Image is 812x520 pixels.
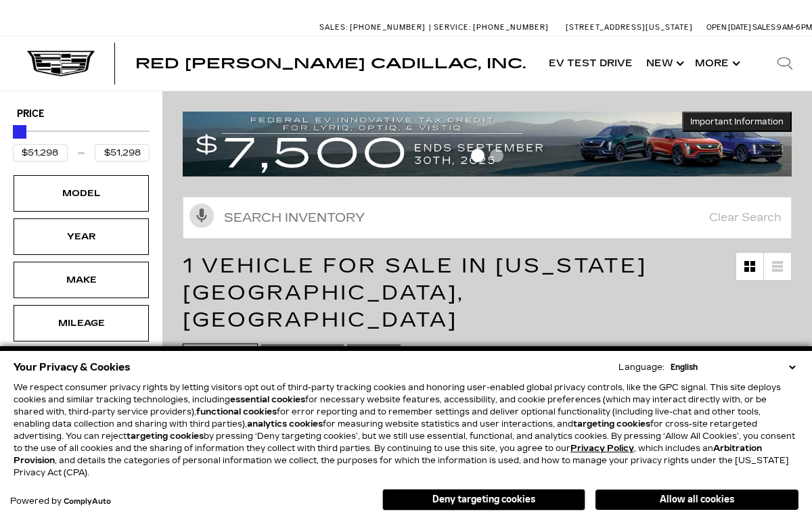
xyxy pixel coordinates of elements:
span: Sales: [319,23,348,32]
div: MakeMake [14,262,149,298]
span: Go to slide 1 [471,149,484,162]
input: Maximum [95,144,150,162]
span: Service: [434,23,471,32]
strong: functional cookies [196,407,277,417]
img: Cadillac Dark Logo with Cadillac White Text [27,51,95,76]
div: Powered by [10,497,111,506]
span: Sales: [752,23,777,32]
div: Price [13,120,150,162]
p: We respect consumer privacy rights by letting visitors opt out of third-party tracking cookies an... [14,381,798,479]
span: Your Privacy & Cookies [14,358,131,377]
a: Red [PERSON_NAME] Cadillac, Inc. [135,57,526,70]
div: Make [47,273,115,287]
button: More [688,37,744,91]
div: Mileage [47,316,115,331]
button: Allow all cookies [595,490,798,510]
a: EV Test Drive [542,37,639,91]
span: [PHONE_NUMBER] [350,23,426,32]
img: vrp-tax-ending-august-version [183,112,792,176]
a: Service: [PHONE_NUMBER] [429,24,552,31]
button: Important Information [682,112,792,132]
strong: essential cookies [230,395,305,404]
a: Sales: [PHONE_NUMBER] [319,24,429,31]
div: ModelModel [14,175,149,212]
span: 1 Vehicle for Sale in [US_STATE][GEOGRAPHIC_DATA], [GEOGRAPHIC_DATA] [183,254,647,332]
span: Important Information [690,116,784,127]
strong: targeting cookies [127,431,204,441]
span: [PHONE_NUMBER] [473,23,549,32]
svg: Click to toggle on voice search [189,204,214,228]
a: New [639,37,688,91]
button: Deny targeting cookies [382,489,585,511]
div: Model [47,186,115,201]
div: YearYear [14,218,149,255]
span: Open [DATE] [706,23,751,32]
h5: Price [17,108,145,120]
strong: targeting cookies [573,419,650,429]
input: Minimum [13,144,68,162]
select: Language Select [667,361,798,373]
span: Go to slide 2 [490,149,503,162]
span: Red [PERSON_NAME] Cadillac, Inc. [135,55,526,72]
a: [STREET_ADDRESS][US_STATE] [566,23,693,32]
div: Language: [618,363,664,371]
div: Maximum Price [13,125,26,139]
strong: analytics cookies [247,419,323,429]
div: MileageMileage [14,305,149,341]
input: Search Inventory [183,197,792,239]
a: ComplyAuto [64,498,111,506]
span: 9 AM-6 PM [777,23,812,32]
div: Year [47,229,115,244]
a: Privacy Policy [570,444,634,453]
